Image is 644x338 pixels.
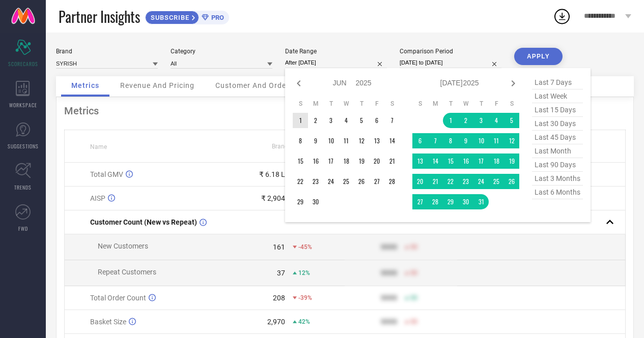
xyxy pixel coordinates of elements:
[369,113,384,128] td: Fri Jun 06 2025
[384,153,400,169] td: Sat Jun 21 2025
[308,100,323,108] th: Monday
[59,6,140,27] span: Partner Insights
[458,113,473,128] td: Wed Jul 02 2025
[412,194,428,209] td: Sun Jul 27 2025
[489,100,504,108] th: Friday
[267,318,285,326] div: 2,970
[369,100,384,108] th: Friday
[64,105,626,117] div: Metrics
[56,48,158,55] div: Brand
[458,194,473,209] td: Wed Jul 30 2025
[293,153,308,169] td: Sun Jun 15 2025
[410,243,417,251] span: 50
[458,174,473,189] td: Wed Jul 23 2025
[171,48,272,55] div: Category
[298,294,312,301] span: -39%
[412,133,428,148] td: Sun Jul 06 2025
[293,174,308,189] td: Sun Jun 22 2025
[384,100,400,108] th: Saturday
[9,101,37,109] span: WORKSPACE
[532,158,583,172] span: last 90 days
[443,194,458,209] td: Tue Jul 29 2025
[273,243,285,251] div: 161
[120,81,194,89] span: Revenue And Pricing
[323,174,339,189] td: Tue Jun 24 2025
[71,81,99,89] span: Metrics
[532,76,583,89] span: last 7 days
[473,113,489,128] td: Thu Jul 03 2025
[14,183,32,191] span: TRENDS
[215,81,293,89] span: Customer And Orders
[285,57,387,68] input: Select date range
[428,174,443,189] td: Mon Jul 21 2025
[259,170,285,178] div: ₹ 6.18 L
[412,100,428,108] th: Sunday
[285,48,387,55] div: Date Range
[8,142,39,150] span: SUGGESTIONS
[98,268,156,276] span: Repeat Customers
[489,133,504,148] td: Fri Jul 11 2025
[298,318,310,325] span: 42%
[410,318,417,325] span: 50
[339,174,354,189] td: Wed Jun 25 2025
[293,194,308,209] td: Sun Jun 29 2025
[504,133,519,148] td: Sat Jul 12 2025
[369,174,384,189] td: Fri Jun 27 2025
[443,133,458,148] td: Tue Jul 08 2025
[532,186,583,199] span: last 6 months
[8,60,38,68] span: SCORECARDS
[443,113,458,128] td: Tue Jul 01 2025
[90,318,126,326] span: Basket Size
[428,133,443,148] td: Mon Jul 07 2025
[381,243,397,251] div: 9999
[308,133,323,148] td: Mon Jun 09 2025
[339,133,354,148] td: Wed Jun 11 2025
[354,113,369,128] td: Thu Jun 05 2025
[308,194,323,209] td: Mon Jun 30 2025
[381,318,397,326] div: 9999
[261,194,285,202] div: ₹ 2,904
[532,103,583,117] span: last 15 days
[354,153,369,169] td: Thu Jun 19 2025
[90,170,123,178] span: Total GMV
[369,153,384,169] td: Fri Jun 20 2025
[473,133,489,148] td: Thu Jul 10 2025
[323,133,339,148] td: Tue Jun 10 2025
[473,100,489,108] th: Thursday
[98,242,148,250] span: New Customers
[443,174,458,189] td: Tue Jul 22 2025
[532,172,583,186] span: last 3 months
[384,133,400,148] td: Sat Jun 14 2025
[354,174,369,189] td: Thu Jun 26 2025
[90,218,197,226] span: Customer Count (New vs Repeat)
[400,48,501,55] div: Comparison Period
[298,243,312,251] span: -45%
[473,153,489,169] td: Thu Jul 17 2025
[532,131,583,144] span: last 45 days
[308,153,323,169] td: Mon Jun 16 2025
[532,144,583,158] span: last month
[443,153,458,169] td: Tue Jul 15 2025
[514,48,563,65] button: APPLY
[354,100,369,108] th: Thursday
[532,89,583,103] span: last week
[277,269,285,277] div: 37
[458,100,473,108] th: Wednesday
[18,225,28,232] span: FWD
[90,294,146,302] span: Total Order Count
[443,100,458,108] th: Tuesday
[209,14,224,21] span: PRO
[504,113,519,128] td: Sat Jul 05 2025
[323,100,339,108] th: Tuesday
[323,113,339,128] td: Tue Jun 03 2025
[504,100,519,108] th: Saturday
[504,174,519,189] td: Sat Jul 26 2025
[458,133,473,148] td: Wed Jul 09 2025
[473,174,489,189] td: Thu Jul 24 2025
[412,174,428,189] td: Sun Jul 20 2025
[293,113,308,128] td: Sun Jun 01 2025
[532,117,583,131] span: last 30 days
[412,153,428,169] td: Sun Jul 13 2025
[381,294,397,302] div: 9999
[381,269,397,277] div: 9999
